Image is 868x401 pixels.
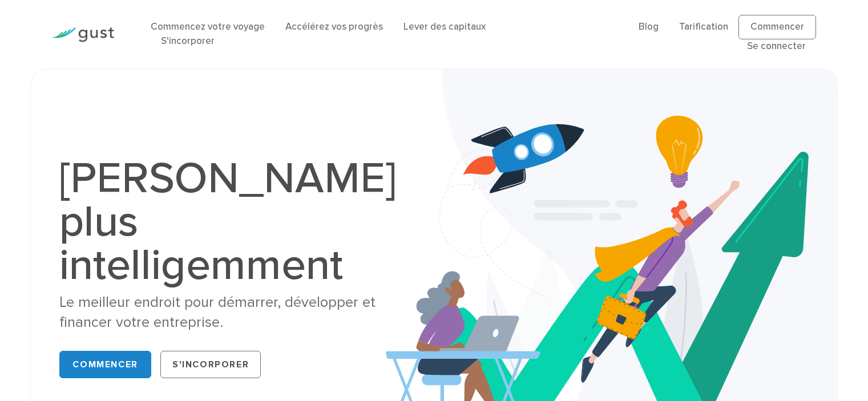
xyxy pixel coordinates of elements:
[59,153,396,291] font: [PERSON_NAME] plus intelligemment
[59,293,376,331] font: Le meilleur endroit pour démarrer, développer et financer votre entreprise.
[285,21,383,33] a: Accélérez vos progrès
[738,15,816,40] a: Commencer
[151,21,265,33] a: Commencez votre voyage
[161,35,215,47] a: S'incorporer
[639,21,659,33] a: Blog
[52,27,114,42] img: Logo Gust
[160,351,261,378] a: S'incorporer
[172,359,249,370] font: S'incorporer
[72,359,138,370] font: Commencer
[59,351,151,378] a: Commencer
[403,21,486,33] a: Lever des capitaux
[747,40,806,52] a: Se connecter
[679,21,728,33] a: Tarification
[750,21,804,33] font: Commencer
